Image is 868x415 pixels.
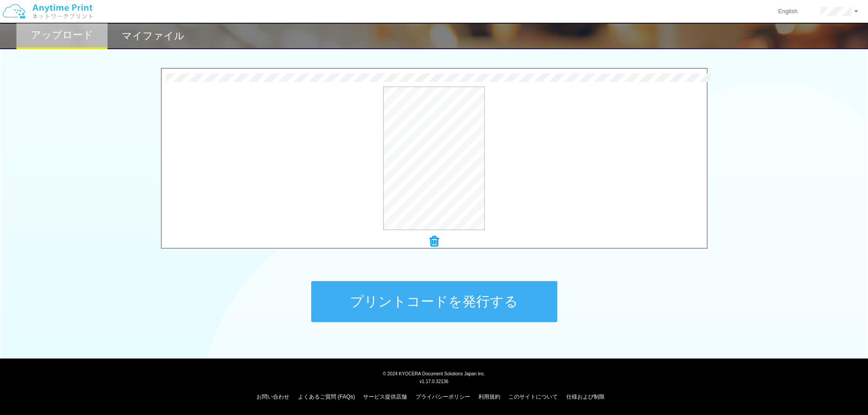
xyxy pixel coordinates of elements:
[478,394,500,400] a: 利用規約
[508,394,558,400] a: このサイトについて
[363,394,407,400] a: サービス提供店舗
[298,394,355,400] a: よくあるご質問 (FAQs)
[311,281,557,322] button: プリントコードを発行する
[122,31,185,41] h2: マイファイル
[416,394,470,400] a: プライバシーポリシー
[383,370,485,376] span: © 2024 KYOCERA Document Solutions Japan Inc.
[257,394,289,400] a: お問い合わせ
[420,379,448,384] span: v1.17.0.32136
[31,30,93,41] h2: アップロード
[566,394,605,400] a: 仕様および制限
